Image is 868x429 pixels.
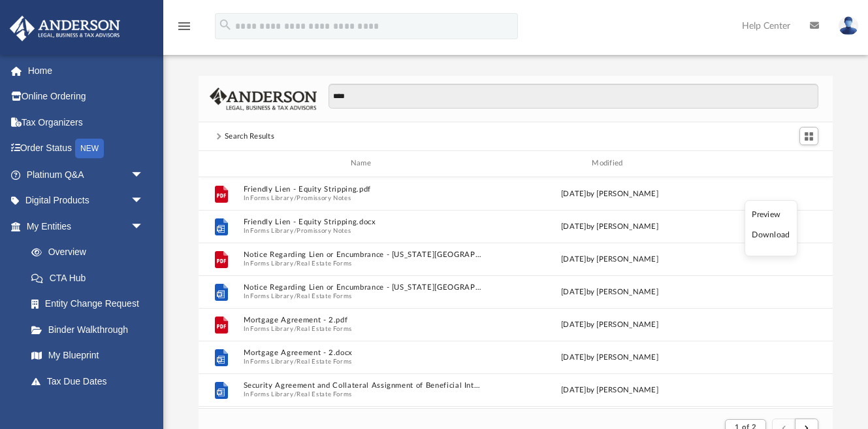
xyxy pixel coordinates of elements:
[294,390,297,398] span: /
[489,351,730,363] div: [DATE] by [PERSON_NAME]
[9,213,163,239] a: My Entitiesarrow_drop_down
[489,253,730,265] div: [DATE] by [PERSON_NAME]
[243,292,483,300] span: In
[250,292,293,300] button: Forms Library
[199,177,833,415] div: grid
[176,18,192,34] i: menu
[297,259,352,267] button: Real Estate Forms
[297,194,351,202] button: Promissory Notes
[329,84,818,109] input: Search files and folders
[297,292,352,300] button: Real Estate Forms
[489,158,730,169] div: Modified
[75,139,104,158] div: NEW
[9,135,163,162] a: Order StatusNEW
[489,220,730,232] div: [DATE] by [PERSON_NAME]
[243,349,483,357] button: Mortgage Agreement - 2.docx
[243,357,483,366] span: In
[243,218,483,226] button: Friendly Lien - Equity Stripping.docx
[752,228,790,242] li: Download
[839,16,858,35] img: User Pic
[297,357,352,366] button: Real Estate Forms
[294,259,297,267] span: /
[294,357,297,366] span: /
[243,185,483,194] button: Friendly Lien - Equity Stripping.pdf
[243,259,483,267] span: In
[18,239,163,266] a: Overview
[294,194,297,202] span: /
[250,259,293,267] button: Forms Library
[9,162,163,188] a: Platinum Q&Aarrow_drop_down
[243,194,483,202] span: In
[242,158,483,169] div: Name
[243,226,483,235] span: In
[294,292,297,300] span: /
[243,316,483,324] button: Mortgage Agreement - 2.pdf
[131,213,157,240] span: arrow_drop_down
[243,414,483,422] button: Security Agreement and Collateral Assignment of Beneficial Interest in Land Trust - [US_STATE][GE...
[18,265,163,291] a: CTA Hub
[294,324,297,333] span: /
[297,390,352,398] button: Real Estate Forms
[18,317,163,343] a: Binder Walkthrough
[297,324,352,333] button: Real Estate Forms
[131,188,157,214] span: arrow_drop_down
[735,158,827,169] div: id
[9,188,163,214] a: Digital Productsarrow_drop_down
[18,291,163,317] a: Entity Change Request
[9,58,163,84] a: Home
[799,127,819,145] button: Switch to Grid View
[489,188,730,199] div: [DATE] by [PERSON_NAME]
[250,194,293,202] button: Forms Library
[18,343,157,369] a: My Blueprint
[243,390,483,398] span: In
[225,131,274,143] div: Search Results
[131,162,157,188] span: arrow_drop_down
[489,286,730,298] div: [DATE] by [PERSON_NAME]
[243,324,483,333] span: In
[9,84,163,110] a: Online Ordering
[204,158,237,169] div: id
[250,226,293,235] button: Forms Library
[752,208,790,222] li: Preview
[250,357,293,366] button: Forms Library
[294,226,297,235] span: /
[250,324,293,333] button: Forms Library
[176,25,192,34] a: menu
[243,250,483,259] button: Notice Regarding Lien or Encumbrance - [US_STATE][GEOGRAPHIC_DATA]pdf
[6,16,124,41] img: Anderson Advisors Platinum Portal
[243,381,483,390] button: Security Agreement and Collateral Assignment of Beneficial Interest in Land Trust - [US_STATE][GE...
[9,109,163,135] a: Tax Organizers
[218,18,233,32] i: search
[297,226,351,235] button: Promissory Notes
[745,200,797,256] ul: More options
[489,318,730,330] div: [DATE] by [PERSON_NAME]
[250,390,293,398] button: Forms Library
[243,283,483,292] button: Notice Regarding Lien or Encumbrance - [US_STATE][GEOGRAPHIC_DATA]docx
[18,368,163,394] a: Tax Due Dates
[489,384,730,396] div: [DATE] by [PERSON_NAME]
